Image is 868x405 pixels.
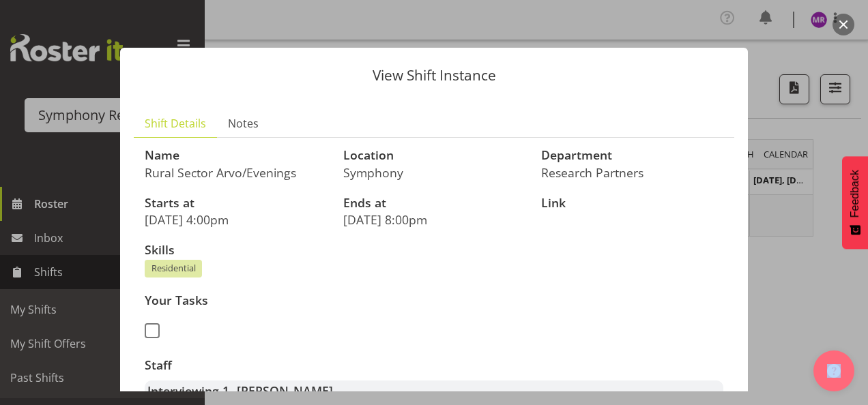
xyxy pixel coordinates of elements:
[541,149,723,162] h3: Department
[541,196,723,210] h3: Link
[145,243,723,257] h3: Skills
[147,382,333,399] strong: Interviewing 1 -
[134,68,734,82] p: View Shift Instance
[145,359,723,372] h3: Staff
[145,115,206,132] span: Shift Details
[849,170,861,217] span: Feedback
[228,115,259,132] span: Notes
[145,165,327,180] p: Rural Sector Arvo/Evenings
[151,262,196,275] span: Residential
[145,212,327,227] p: [DATE] 4:00pm
[145,196,327,210] h3: Starts at
[541,165,723,180] p: Research Partners
[237,382,333,399] span: [PERSON_NAME]
[343,196,525,210] h3: Ends at
[145,294,426,307] h3: Your Tasks
[842,156,868,249] button: Feedback - Show survey
[145,149,327,162] h3: Name
[343,149,525,162] h3: Location
[827,364,841,378] img: help-xxl-2.png
[343,212,525,227] p: [DATE] 8:00pm
[343,165,525,180] p: Symphony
